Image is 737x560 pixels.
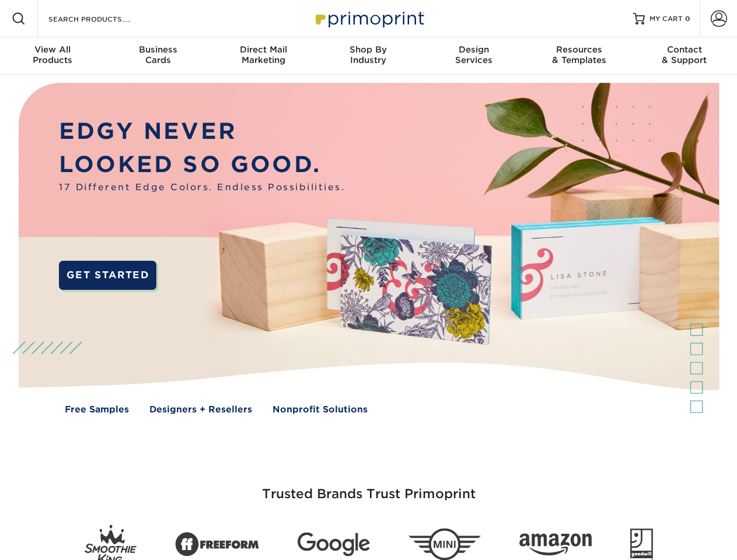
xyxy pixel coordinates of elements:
input: SEARCH PRODUCTS..... [47,12,161,26]
a: GET STARTED [59,261,156,290]
img: Amazon [519,534,592,556]
span: Resources [526,44,631,55]
span: Design [421,44,526,55]
div: Industry [316,44,421,65]
img: Primoprint [310,6,427,31]
div: & Templates [526,44,631,65]
a: Nonprofit Solutions [273,403,368,416]
p: LOOKED SO GOOD. [59,148,345,181]
a: Designers + Resellers [149,403,252,416]
span: Shop By [316,44,421,55]
span: Contact [632,44,737,55]
a: Contact& Support [632,37,737,75]
img: Goodwill [630,528,653,560]
p: EDGY NEVER [59,115,345,148]
span: 0 [685,15,690,23]
a: Free Samples [65,403,129,416]
a: BusinessCards [105,37,210,75]
a: Shop ByIndustry [316,37,421,75]
span: 17 Different Edge Colors. Endless Possibilities. [59,181,345,194]
div: Marketing [211,44,316,65]
a: DesignServices [421,37,526,75]
img: Google [298,533,370,556]
div: Cards [105,44,210,65]
a: Direct MailMarketing [211,37,316,75]
span: Business [105,44,210,55]
a: Resources& Templates [526,37,631,75]
div: Services [421,44,526,65]
div: & Support [632,44,737,65]
span: MY CART [649,14,683,24]
h3: Trusted Brands Trust Primoprint [27,459,710,516]
span: Direct Mail [211,44,316,55]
